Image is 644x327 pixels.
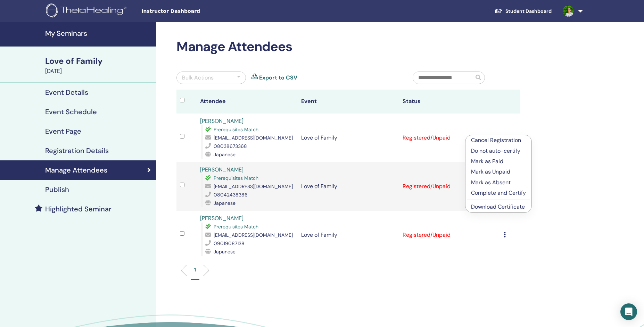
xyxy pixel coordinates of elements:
[214,143,247,149] span: 08038673368
[298,90,399,114] th: Event
[489,5,557,18] a: Student Dashboard
[45,166,107,174] h4: Manage Attendees
[45,185,69,194] h4: Publish
[298,211,399,259] td: Love of Family
[298,162,399,211] td: Love of Family
[298,114,399,162] td: Love of Family
[494,8,503,14] img: graduation-cap-white.svg
[45,146,109,155] h4: Registration Details
[182,74,214,82] div: Bulk Actions
[45,108,97,116] h4: Event Schedule
[471,136,526,144] p: Cancel Registration
[563,6,574,17] img: default.jpg
[200,166,243,173] a: [PERSON_NAME]
[45,88,88,97] h4: Event Details
[214,151,236,158] span: Japanese
[471,203,525,210] a: Download Certificate
[471,178,526,187] p: Mark as Absent
[471,168,526,176] p: Mark as Unpaid
[46,3,129,19] img: logo.png
[259,74,297,82] a: Export to CSV
[471,147,526,155] p: Do not auto-certify
[471,157,526,166] p: Mark as Paid
[176,39,520,55] h2: Manage Attendees
[214,232,293,238] span: [EMAIL_ADDRESS][DOMAIN_NAME]
[45,127,81,135] h4: Event Page
[214,183,293,190] span: [EMAIL_ADDRESS][DOMAIN_NAME]
[214,249,236,255] span: Japanese
[214,240,245,246] span: 09019087138
[471,189,526,197] p: Complete and Certify
[197,90,298,114] th: Attendee
[214,175,258,181] span: Prerequisites Match
[45,205,112,213] h4: Highlighted Seminar
[45,55,152,67] div: Love of Family
[214,192,248,198] span: 08042438386
[200,117,243,125] a: [PERSON_NAME]
[200,215,243,222] a: [PERSON_NAME]
[41,55,156,75] a: Love of Family[DATE]
[214,200,236,206] span: Japanese
[214,135,293,141] span: [EMAIL_ADDRESS][DOMAIN_NAME]
[141,8,246,15] span: Instructor Dashboard
[214,126,258,133] span: Prerequisites Match
[194,266,196,274] p: 1
[214,224,258,230] span: Prerequisites Match
[399,90,500,114] th: Status
[620,303,637,320] div: Open Intercom Messenger
[45,29,152,37] h4: My Seminars
[45,67,152,75] div: [DATE]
